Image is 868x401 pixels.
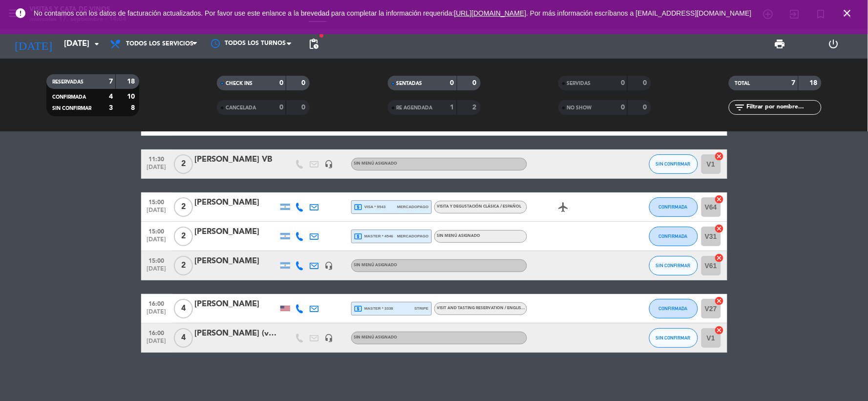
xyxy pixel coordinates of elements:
[109,78,113,85] strong: 7
[715,224,724,233] i: cancel
[774,38,786,50] span: print
[302,104,308,111] strong: 0
[621,80,625,86] strong: 0
[715,151,724,161] i: cancel
[397,106,433,110] span: RE AGENDADA
[567,81,591,86] span: SERVIDAS
[52,80,84,84] span: RESERVADAS
[397,204,428,210] span: mercadopago
[279,80,283,86] strong: 0
[828,38,840,50] i: power_settings_new
[354,232,394,241] span: master * 4546
[127,93,137,100] strong: 10
[34,9,752,17] span: No contamos con los datos de facturación actualizados. Por favor use este enlance a la brevedad p...
[649,227,698,246] button: CONFIRMADA
[174,299,193,318] span: 4
[52,106,91,111] span: SIN CONFIRMAR
[145,297,169,309] span: 16:00
[354,304,394,313] span: master * 3338
[145,309,169,320] span: [DATE]
[145,225,169,236] span: 15:00
[656,263,691,268] span: SIN CONFIRMAR
[792,80,796,86] strong: 7
[527,9,752,17] a: . Por más información escríbanos a [EMAIL_ADDRESS][DOMAIN_NAME]
[649,299,698,318] button: CONFIRMADA
[195,327,278,340] div: [PERSON_NAME] (vistalba)
[649,154,698,174] button: SIN CONFIRMAR
[174,256,193,275] span: 2
[279,104,283,111] strong: 0
[195,196,278,209] div: [PERSON_NAME]
[354,203,386,211] span: visa * 9543
[354,232,363,241] i: local_atm
[325,261,334,270] i: headset_mic
[715,253,724,263] i: cancel
[354,162,398,166] span: Sin menú asignado
[195,226,278,238] div: [PERSON_NAME]
[109,93,113,100] strong: 4
[354,304,363,313] i: local_atm
[174,227,193,246] span: 2
[145,207,169,218] span: [DATE]
[325,334,334,342] i: headset_mic
[354,336,398,339] span: Sin menú asignado
[127,78,137,85] strong: 18
[325,160,334,169] i: headset_mic
[145,236,169,248] span: [DATE]
[174,197,193,217] span: 2
[131,105,137,111] strong: 8
[308,38,319,50] span: pending_actions
[810,80,820,86] strong: 18
[472,104,478,111] strong: 2
[659,204,688,210] span: CONFIRMADA
[734,102,745,113] i: filter_list
[302,80,308,86] strong: 0
[807,29,861,59] div: LOG OUT
[226,81,253,86] span: CHECK INS
[318,33,324,39] span: fiber_manual_record
[415,305,429,312] span: stripe
[195,153,278,166] div: [PERSON_NAME] VB
[437,234,481,238] span: Sin menú asignado
[558,201,570,213] i: airplanemode_active
[52,95,86,100] span: CONFIRMADA
[145,266,169,277] span: [DATE]
[472,80,478,86] strong: 0
[621,104,625,111] strong: 0
[195,298,278,311] div: [PERSON_NAME]
[656,335,691,340] span: SIN CONFIRMAR
[397,233,428,239] span: mercadopago
[745,102,821,113] input: Filtrar por nombre...
[174,328,193,348] span: 4
[659,306,688,311] span: CONFIRMADA
[437,205,522,209] span: VISITA Y DEGUSTACIÓN CLÁSICA / ESPAÑOL
[649,256,698,275] button: SIN CONFIRMAR
[109,105,113,111] strong: 3
[91,38,103,50] i: arrow_drop_down
[643,104,649,111] strong: 0
[715,296,724,306] i: cancel
[450,104,454,111] strong: 1
[842,7,853,19] i: close
[354,263,398,267] span: Sin menú asignado
[397,81,423,86] span: SENTADAS
[715,194,724,204] i: cancel
[195,255,278,268] div: [PERSON_NAME]
[437,306,536,310] span: VISIT AND TASTING RESERVATION / ENGLISH
[450,80,454,86] strong: 0
[7,33,59,55] i: [DATE]
[649,197,698,217] button: CONFIRMADA
[735,81,750,86] span: TOTAL
[15,7,26,19] i: error
[145,327,169,338] span: 16:00
[656,161,691,167] span: SIN CONFIRMAR
[567,106,592,110] span: NO SHOW
[659,233,688,239] span: CONFIRMADA
[145,254,169,266] span: 15:00
[145,196,169,207] span: 15:00
[649,328,698,348] button: SIN CONFIRMAR
[454,9,527,17] a: [URL][DOMAIN_NAME]
[126,41,193,47] span: Todos los servicios
[226,106,256,110] span: CANCELADA
[715,325,724,335] i: cancel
